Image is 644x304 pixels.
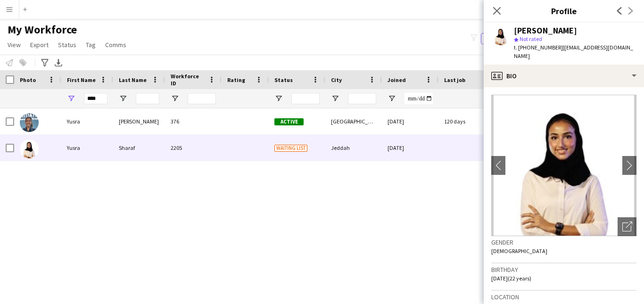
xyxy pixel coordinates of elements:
input: Last Name Filter Input [136,93,159,104]
span: City [331,76,342,83]
app-action-btn: Export XLSX [53,57,64,68]
a: Tag [82,39,99,51]
a: View [4,39,25,51]
input: Workforce ID Filter Input [188,93,216,104]
div: Jeddah [325,135,382,161]
h3: Birthday [491,265,636,274]
span: My Workforce [8,23,77,37]
div: [DATE] [382,108,438,134]
span: First Name [67,76,96,83]
div: 376 [165,108,222,134]
h3: Gender [491,238,636,246]
button: Open Filter Menu [119,94,127,103]
img: Crew avatar or photo [491,95,636,236]
div: Yusra [61,108,113,134]
span: View [8,41,21,49]
span: | [EMAIL_ADDRESS][DOMAIN_NAME] [514,44,633,59]
button: Open Filter Menu [67,94,75,103]
span: Last Name [119,76,147,83]
span: Comms [105,41,126,49]
button: Open Filter Menu [388,94,396,103]
span: Last job [444,76,465,83]
span: Rating [227,76,245,83]
div: [PERSON_NAME] [514,26,577,35]
span: Tag [86,41,96,49]
div: Sharaf [113,135,165,161]
div: Bio [484,65,644,87]
h3: Profile [484,5,644,17]
a: Status [54,39,80,51]
span: Workforce ID [171,73,205,87]
span: t. [PHONE_NUMBER] [514,44,563,51]
span: Joined [388,76,406,83]
img: Yusra Sharaf [20,140,39,158]
span: Active [274,118,304,125]
input: First Name Filter Input [84,93,107,104]
span: Not rated [520,35,542,42]
span: Status [274,76,293,83]
div: Open photos pop-in [618,217,636,236]
a: Export [26,39,52,51]
button: Everyone2,367 [481,33,528,44]
span: [DEMOGRAPHIC_DATA] [491,247,547,255]
div: [GEOGRAPHIC_DATA] [325,108,382,134]
button: Open Filter Menu [331,94,339,103]
span: [DATE] (22 years) [491,275,531,282]
button: Open Filter Menu [171,94,179,103]
input: Joined Filter Input [405,93,433,104]
input: Status Filter Input [291,93,320,104]
button: Open Filter Menu [274,94,283,103]
span: Export [30,41,49,49]
input: City Filter Input [348,93,376,104]
div: 2205 [165,135,222,161]
a: Comms [101,39,130,51]
app-action-btn: Advanced filters [39,57,50,68]
img: Yusra Idriss [20,113,39,132]
h3: Location [491,293,636,301]
div: [PERSON_NAME] [113,108,165,134]
span: Status [58,41,76,49]
div: Yusra [61,135,113,161]
span: Waiting list [274,145,307,152]
span: Photo [20,76,36,83]
div: [DATE] [382,135,438,161]
div: 120 days [438,108,495,134]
